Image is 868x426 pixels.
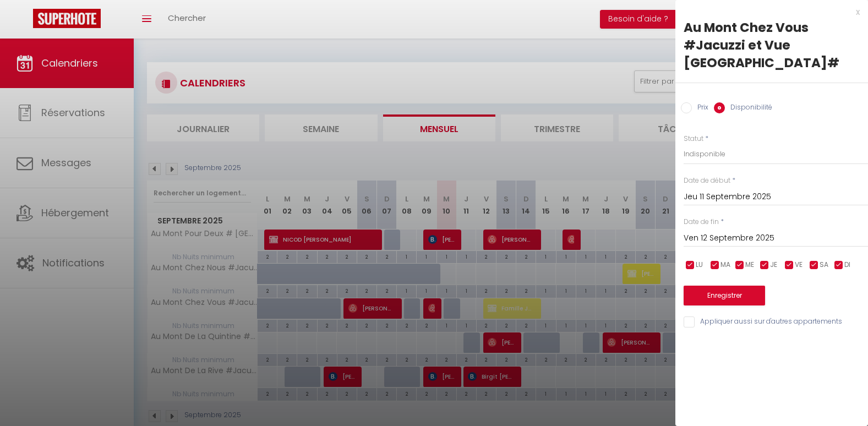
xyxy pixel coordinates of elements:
[9,4,42,37] button: Ouvrir le widget de chat LiveChat
[675,6,860,19] div: x
[720,260,730,270] span: MA
[745,260,754,270] span: ME
[684,217,719,227] label: Date de fin
[795,260,803,270] span: VE
[820,260,828,270] span: SA
[684,176,730,186] label: Date de début
[844,260,850,270] span: DI
[684,134,703,144] label: Statut
[684,286,765,305] button: Enregistrer
[725,102,772,114] label: Disponibilité
[692,102,708,114] label: Prix
[770,260,777,270] span: JE
[696,260,703,270] span: LU
[684,19,860,72] div: Au Mont Chez Vous #Jacuzzi et Vue [GEOGRAPHIC_DATA]#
